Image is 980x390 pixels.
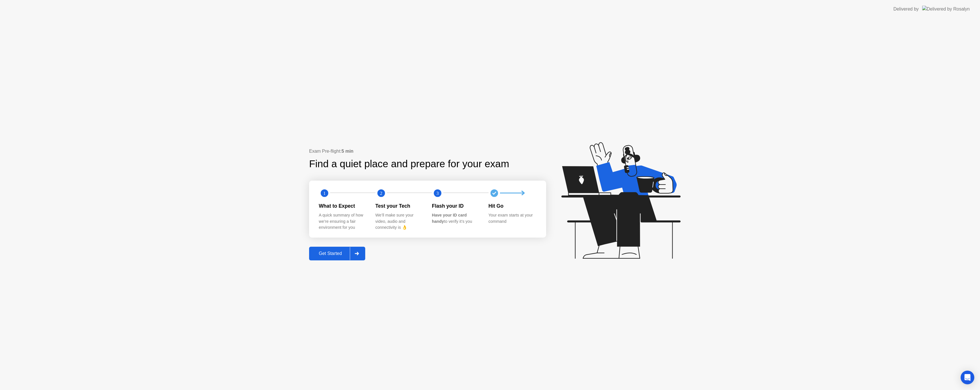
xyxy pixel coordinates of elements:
img: Delivered by Rosalyn [922,6,970,12]
div: Delivered by [893,6,919,13]
text: 1 [323,190,326,196]
div: Find a quiet place and prepare for your exam [309,156,510,171]
text: 2 [380,190,382,196]
div: Test your Tech [375,202,423,210]
div: We’ll make sure your video, audio and connectivity is 👌 [375,212,423,231]
div: Hit Go [489,202,536,210]
div: Your exam starts at your command [489,212,536,224]
div: Flash your ID [432,202,479,210]
b: 5 min [342,149,354,154]
div: to verify it’s you [432,212,479,224]
div: A quick summary of how we’re ensuring a fair environment for you [319,212,366,231]
text: 3 [436,190,439,196]
div: Get Started [311,251,350,256]
div: What to Expect [319,202,366,210]
b: Have your ID card handy [432,213,467,224]
div: Exam Pre-flight: [309,148,546,155]
button: Get Started [309,247,365,260]
div: Open Intercom Messenger [961,371,974,384]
